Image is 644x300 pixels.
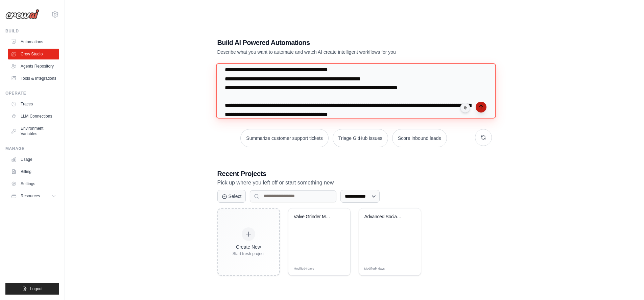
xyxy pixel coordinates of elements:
[217,190,246,203] button: Select
[8,49,59,59] a: Crew Studio
[30,286,43,292] span: Logout
[217,169,492,178] h3: Recent Projects
[8,99,59,109] a: Traces
[460,103,470,113] button: Click to speak your automation idea
[217,49,445,55] p: Describe what you want to automate and watch AI create intelligent workflows for you
[364,267,385,271] span: Modified 4 days
[5,28,59,34] div: Build
[217,178,492,187] p: Pick up where you left off or start something new
[334,266,340,271] span: Edit
[8,154,59,165] a: Usage
[233,251,265,256] div: Start fresh project
[8,111,59,122] a: LLM Connections
[21,193,40,199] span: Resources
[8,73,59,84] a: Tools & Integrations
[217,38,445,47] h1: Build AI Powered Automations
[392,129,447,147] button: Score inbound leads
[8,36,59,47] a: Automations
[333,129,388,147] button: Triage GitHub issues
[475,129,492,146] button: Get new suggestions
[8,178,59,189] a: Settings
[8,61,59,72] a: Agents Repository
[5,91,59,96] div: Operate
[5,9,39,19] img: Logo
[364,214,405,220] div: Advanced Social Media Management Suite
[405,266,410,271] span: Edit
[8,166,59,177] a: Billing
[233,244,265,250] div: Create New
[294,267,314,271] span: Modified 4 days
[5,146,59,151] div: Manage
[8,191,59,201] button: Resources
[8,123,59,139] a: Environment Variables
[240,129,328,147] button: Summarize customer support tickets
[294,214,335,220] div: Valve Grinder Machine Design Automation
[5,283,59,295] button: Logout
